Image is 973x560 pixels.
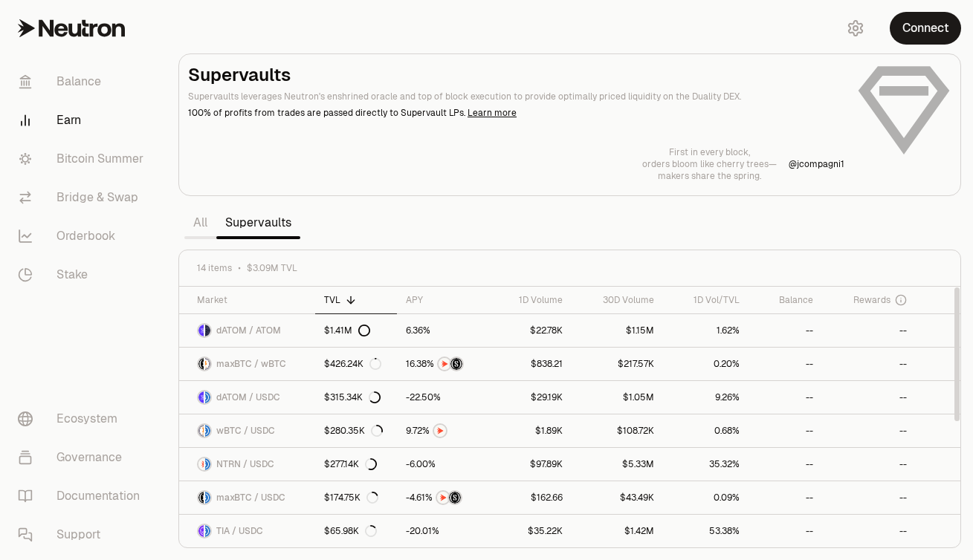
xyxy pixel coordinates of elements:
[205,425,210,437] img: USDC Logo
[572,448,663,481] a: $5.33M
[216,208,300,238] a: Supervaults
[188,90,844,103] p: Supervaults leverages Neutron's enshrined oracle and top of block execution to provide optimally ...
[822,414,916,447] a: --
[6,477,161,515] a: Documentation
[406,356,479,371] button: NTRNStructured Points
[324,325,370,336] div: $1.41M
[216,325,281,336] span: dATOM / ATOM
[488,414,571,447] a: $1.89K
[437,492,449,504] img: NTRN
[450,358,462,370] img: Structured Points
[468,107,517,119] a: Learn more
[572,314,663,347] a: $1.15M
[216,492,285,504] span: maxBTC / USDC
[205,358,210,370] img: wBTC Logo
[324,391,381,403] div: $315.34K
[216,425,275,437] span: wBTC / USDC
[434,425,446,437] img: NTRN
[572,515,663,547] a: $1.42M
[488,515,571,547] a: $35.22K
[216,358,286,370] span: maxBTC / wBTC
[853,294,890,306] span: Rewards
[663,348,749,380] a: 0.20%
[572,481,663,514] a: $43.49K
[749,448,821,481] a: --
[572,348,663,380] a: $217.57K
[749,314,821,347] a: --
[6,438,161,477] a: Governance
[406,490,479,505] button: NTRNStructured Points
[749,381,821,414] a: --
[642,146,777,182] a: First in every block,orders bloom like cherry trees—makers share the spring.
[179,314,315,347] a: dATOM LogoATOM LogodATOM / ATOM
[572,381,663,414] a: $1.05M
[6,255,161,294] a: Stake
[188,63,844,87] h2: Supervaults
[324,458,377,470] div: $277.14K
[197,262,232,274] span: 14 items
[488,448,571,481] a: $97.89K
[6,400,161,438] a: Ecosystem
[198,492,204,504] img: maxBTC Logo
[822,348,916,380] a: --
[198,358,204,370] img: maxBTC Logo
[663,448,749,481] a: 35.32%
[672,294,740,306] div: 1D Vol/TVL
[179,414,315,447] a: wBTC LogoUSDC LogowBTC / USDC
[315,515,397,547] a: $65.98K
[488,381,571,414] a: $29.19K
[324,525,377,537] div: $65.98K
[315,448,397,481] a: $277.14K
[439,358,450,370] img: NTRN
[749,515,821,547] a: --
[449,492,461,504] img: Structured Points
[324,425,383,437] div: $280.35K
[642,158,777,170] p: orders bloom like cherry trees—
[6,178,161,217] a: Bridge & Swap
[179,381,315,414] a: dATOM LogoUSDC LogodATOM / USDC
[324,358,381,370] div: $426.24K
[822,481,916,514] a: --
[184,208,216,238] a: All
[642,146,777,158] p: First in every block,
[488,348,571,380] a: $838.21
[757,294,812,306] div: Balance
[324,294,388,306] div: TVL
[198,391,204,403] img: dATOM Logo
[216,458,274,470] span: NTRN / USDC
[789,158,844,170] p: @ jcompagni1
[497,294,562,306] div: 1D Volume
[663,481,749,514] a: 0.09%
[822,381,916,414] a: --
[822,314,916,347] a: --
[188,106,844,120] p: 100% of profits from trades are passed directly to Supervault LPs.
[216,391,280,403] span: dATOM / USDC
[749,348,821,380] a: --
[572,414,663,447] a: $108.72K
[198,425,204,437] img: wBTC Logo
[315,348,397,380] a: $426.24K
[205,325,210,336] img: ATOM Logo
[749,481,821,514] a: --
[6,515,161,554] a: Support
[663,515,749,547] a: 53.38%
[315,481,397,514] a: $174.75K
[581,294,654,306] div: 30D Volume
[789,158,844,170] a: @jcompagni1
[198,525,204,537] img: TIA Logo
[6,101,161,140] a: Earn
[663,414,749,447] a: 0.68%
[205,492,210,504] img: USDC Logo
[6,140,161,178] a: Bitcoin Summer
[406,423,479,438] button: NTRN
[663,314,749,347] a: 1.62%
[315,381,397,414] a: $315.34K
[890,12,961,45] button: Connect
[6,62,161,101] a: Balance
[198,325,204,336] img: dATOM Logo
[216,525,263,537] span: TIA / USDC
[197,294,306,306] div: Market
[397,414,488,447] a: NTRN
[179,448,315,481] a: NTRN LogoUSDC LogoNTRN / USDC
[205,458,210,470] img: USDC Logo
